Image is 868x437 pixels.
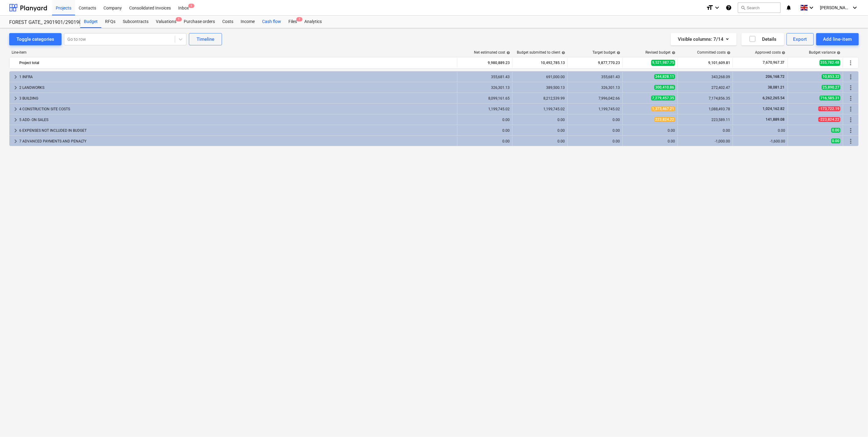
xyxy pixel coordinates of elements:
div: 1,199,745.02 [515,107,565,111]
span: More actions [847,105,855,113]
span: keyboard_arrow_right [12,95,19,102]
div: Files [285,16,301,28]
span: 0.00 [831,128,840,133]
span: -173,722.19 [818,106,840,111]
div: Revised budget [645,50,675,55]
div: Valuations [152,16,180,28]
span: keyboard_arrow_right [12,105,19,113]
div: 3 BUILDING [19,93,455,103]
span: keyboard_arrow_right [12,138,19,145]
span: keyboard_arrow_right [12,73,19,81]
div: 355,681.43 [570,75,620,79]
span: keyboard_arrow_right [12,127,19,134]
button: Details [742,33,784,45]
span: More actions [847,127,855,134]
div: 0.00 [625,128,675,133]
div: 0.00 [460,118,510,122]
div: Budget submitted to client [517,50,565,55]
div: Target budget [592,50,620,55]
div: 0.00 [735,128,785,133]
div: 4 CONSTRUCTION SITE COSTS [19,104,455,114]
div: 8,099,161.65 [460,96,510,101]
div: 8,212,539.99 [515,96,565,101]
div: 326,301.13 [460,85,510,90]
div: 326,301.13 [570,85,620,90]
span: More actions [847,116,855,123]
span: help [671,51,675,55]
i: Knowledge base [726,4,732,11]
div: 1,199,745.02 [460,107,510,111]
div: Visible columns : 7/14 [678,35,729,43]
div: Toggle categories [17,35,54,43]
span: help [781,51,786,55]
span: 9,521,987.75 [651,60,675,66]
div: FOREST GATE_ 2901901/2901902/2901903 [9,19,73,26]
span: [PERSON_NAME] [820,5,851,10]
a: Income [237,16,258,28]
button: Export [787,33,814,45]
div: Purchase orders [180,16,219,28]
span: 38,081.21 [767,85,785,89]
a: Valuations1 [152,16,180,28]
div: Details [749,35,777,43]
div: 9,980,889.23 [460,58,510,68]
span: More actions [847,73,855,81]
span: 223,824.22 [654,117,675,122]
div: 272,402.47 [680,85,730,90]
span: More actions [847,138,855,145]
div: Timeline [197,35,214,43]
button: Add line-item [816,33,859,45]
div: 5 ADD- ON SALES [19,115,455,125]
span: 7,670,967.37 [762,60,785,65]
div: 9,877,770.23 [570,58,620,68]
button: Visible columns:7/14 [671,33,737,45]
div: 1 INFRA [19,72,455,82]
div: 6 EXPENSES NOT INCLUDED IN BUDGET [19,126,455,135]
span: 1,024,162.82 [762,107,785,111]
div: Approved costs [755,50,786,55]
i: format_size [706,4,713,11]
div: 7 ADVANCED PAYMENTS AND PENALTY [19,136,455,146]
div: Budget [80,16,101,28]
div: 7,174,856.35 [680,96,730,101]
div: RFQs [101,16,119,28]
span: 716,585.31 [820,96,840,101]
button: Timeline [189,33,222,45]
span: keyboard_arrow_right [12,84,19,91]
div: 0.00 [570,118,620,122]
div: Costs [219,16,237,28]
span: -223,824.22 [818,117,840,122]
span: 25,890.27 [822,85,840,90]
span: More actions [847,59,855,66]
div: 355,681.43 [460,75,510,79]
span: keyboard_arrow_right [12,116,19,123]
a: Cash flow [258,16,285,28]
span: 206,168.72 [765,74,785,79]
span: help [836,51,841,55]
span: 1,373,467.21 [651,106,675,111]
a: Analytics [301,16,325,28]
span: 7 [296,17,302,21]
div: 0.00 [570,128,620,133]
span: 300,410.86 [654,85,675,90]
div: 0.00 [570,139,620,143]
a: Files7 [285,16,301,28]
span: 1 [188,4,194,8]
span: 7,279,457.35 [651,96,675,101]
button: Search [738,2,781,13]
span: help [615,51,620,55]
iframe: Chat Widget [837,408,868,437]
div: Subcontracts [119,16,152,28]
div: 0.00 [460,128,510,133]
i: keyboard_arrow_down [713,4,721,11]
button: Toggle categories [9,33,62,45]
div: Budget variance [809,50,841,55]
span: 355,782.48 [820,60,840,66]
span: 0.00 [831,139,840,143]
div: 10,492,785.13 [515,58,565,68]
div: 343,268.09 [680,75,730,79]
div: 9,101,609.81 [680,58,730,68]
span: 1 [176,17,182,21]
